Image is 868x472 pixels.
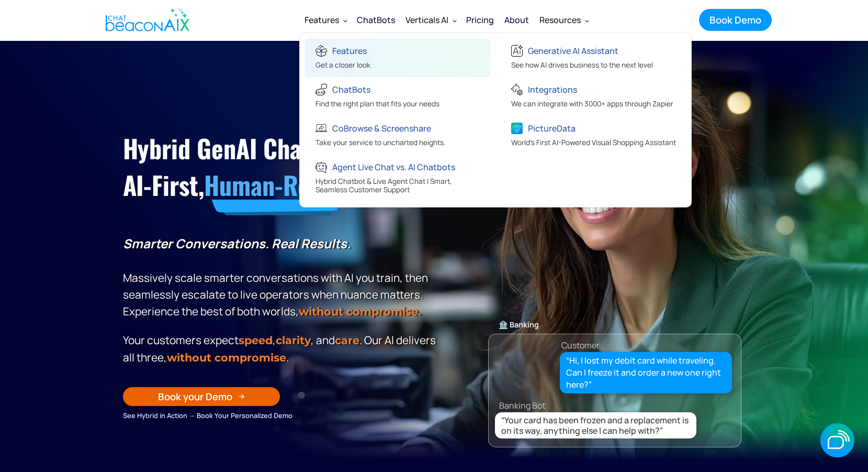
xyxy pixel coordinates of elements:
[305,155,490,202] a: Agent Live Chat vs. AI ChatbotsHybrid Chatbot & Live Agent Chat | Smart, Seamless Customer Support
[158,390,232,403] div: Book your Demo
[511,100,673,111] div: We can integrate with 3000+ apps through Zapier
[566,355,726,391] div: “Hi, I lost my debit card while traveling. Can I freeze it and order a new one right here?”
[332,82,370,97] div: ChatBots
[315,138,445,149] div: Take your service to uncharted heights.
[123,332,439,366] p: Your customers expect , , and . Our Al delivers all three, .
[315,177,482,196] div: Hybrid Chatbot & Live Agent Chat | Smart, Seamless Customer Support
[299,32,692,207] nav: Features
[299,305,421,318] strong: without compromise.
[97,2,195,38] a: home
[400,7,461,32] div: Verticals AI
[123,387,280,406] a: Book your Demo
[511,61,653,72] div: See how AI drives business to the next level
[709,13,761,27] div: Book Demo
[539,13,581,27] div: Resources
[305,13,339,27] div: Features
[561,338,600,353] div: Customer
[305,77,490,116] a: ChatBotsFind the right plan that fits your needs
[123,235,439,320] p: Massively scale smarter conversations with AI you train, then seamlessly escalate to live operato...
[167,351,286,364] span: without compromise
[528,43,618,58] div: Generative AI Assistant
[501,77,686,116] a: IntegrationsWe can integrate with 3000+ apps through Zapier
[489,317,741,332] div: 🏦 Banking
[123,410,439,421] div: See Hybrid in Action → Book Your Personalized Demo
[453,18,457,23] img: Dropdown
[204,166,345,203] span: Human-Ready
[534,7,593,32] div: Resources
[499,6,534,34] a: About
[405,13,448,27] div: Verticals AI
[528,121,576,136] div: PictureData
[501,116,686,155] a: PictureDataWorld's First AI-Powered Visual Shopping Assistant
[276,334,311,347] span: clarity
[315,61,370,72] div: Get a closer look
[585,18,589,23] img: Dropdown
[335,334,359,347] span: care
[123,130,439,204] h1: Hybrid GenAI Chat, AI-First,
[305,38,490,77] a: FeaturesGet a closer look
[466,13,494,27] div: Pricing
[332,121,431,136] div: CoBrowse & Screenshare
[343,18,347,23] img: Dropdown
[299,7,352,32] div: Features
[239,334,273,347] strong: speed
[461,6,499,34] a: Pricing
[332,160,455,174] div: Agent Live Chat vs. AI Chatbots
[332,43,367,58] div: Features
[511,138,676,147] span: World's First AI-Powered Visual Shopping Assistant
[239,393,245,400] img: Arrow
[357,13,395,27] div: ChatBots
[501,38,686,77] a: Generative AI AssistantSee how AI drives business to the next level
[528,82,577,97] div: Integrations
[352,6,400,34] a: ChatBots
[315,100,439,111] div: Find the right plan that fits your needs
[123,235,351,252] strong: Smarter Conversations. Real Results.
[699,9,772,31] a: Book Demo
[504,13,529,27] div: About
[305,116,490,155] a: CoBrowse & ScreenshareTake your service to uncharted heights.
